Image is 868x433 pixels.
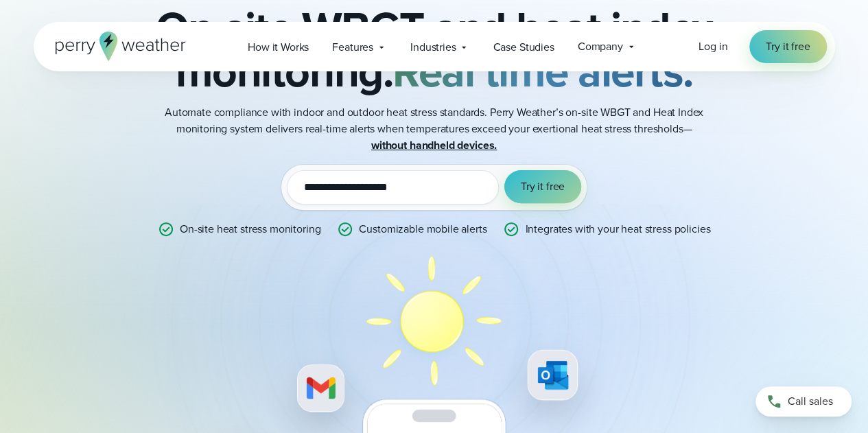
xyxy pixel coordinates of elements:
[236,33,320,61] a: How it Works
[481,33,565,61] a: Case Studies
[392,39,693,104] strong: Real time alerts.
[102,5,766,93] h2: On-site WBGT and heat index monitoring.
[766,38,810,55] span: Try it free
[504,170,581,203] button: Try it free
[493,39,554,56] span: Case Studies
[699,38,727,55] a: Log in
[359,221,486,237] p: Customizable mobile alerts
[788,393,833,410] span: Call sales
[521,178,565,195] span: Try it free
[755,386,852,417] a: Call sales
[180,221,320,237] p: On-site heat stress monitoring
[578,38,623,55] span: Company
[525,221,710,237] p: Integrates with your heat stress policies
[160,104,709,154] p: Automate compliance with indoor and outdoor heat stress standards. Perry Weather’s on-site WBGT a...
[332,39,373,56] span: Features
[699,38,727,54] span: Log in
[749,30,826,63] a: Try it free
[410,39,456,56] span: Industries
[248,39,309,56] span: How it Works
[371,137,497,153] strong: without handheld devices.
